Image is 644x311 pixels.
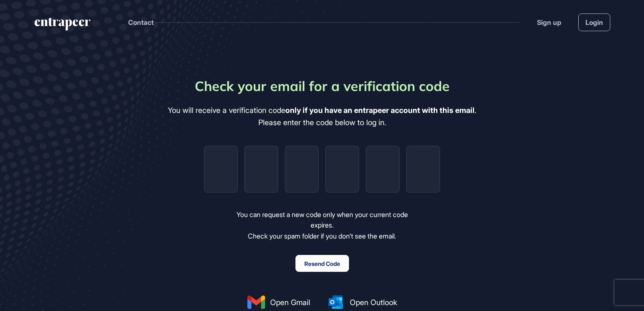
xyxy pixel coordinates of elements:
[295,255,349,272] button: Resend Code
[537,17,561,27] a: Sign up
[270,297,310,308] span: Open Gmail
[128,17,154,28] button: Contact
[350,297,397,308] span: Open Outlook
[195,76,450,96] div: Check your email for a verification code
[225,209,420,242] div: You can request a new code only when your current code expires. Check your spam folder if you don...
[285,106,475,115] b: only if you have an entrapeer account with this email
[34,18,91,34] a: entrapeer-logo
[247,295,310,309] a: Open Gmail
[168,105,476,129] div: You will receive a verification code . Please enter the code below to log in.
[327,295,397,309] a: Open Outlook
[578,13,610,31] a: Login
